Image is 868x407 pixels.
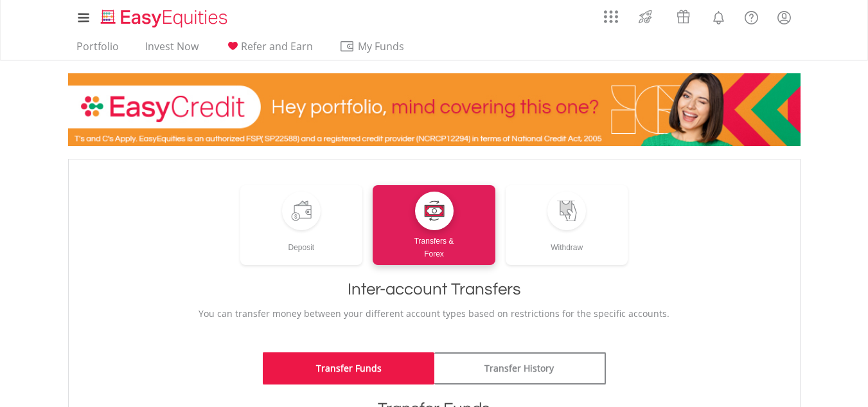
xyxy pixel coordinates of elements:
[635,6,656,27] img: thrive-v2.svg
[664,3,702,27] a: Vouchers
[339,38,423,55] span: My Funds
[82,307,787,320] p: You can transfer money between your different account types based on restrictions for the specifi...
[71,40,124,60] a: Portfolio
[96,3,233,29] a: Home page
[68,73,801,146] img: EasyCredit Promotion Banner
[263,352,434,384] a: Transfer Funds
[373,185,495,265] a: Transfers &Forex
[506,185,628,265] a: Withdraw
[82,278,787,301] h1: Inter-account Transfers
[434,352,606,384] a: Transfer History
[506,230,628,254] div: Withdraw
[673,6,694,27] img: vouchers-v2.svg
[596,3,626,24] a: AppsGrid
[735,3,768,29] a: FAQ's and Support
[604,10,618,24] img: grid-menu-icon.svg
[768,3,801,32] a: My Profile
[98,8,233,29] img: EasyEquities_Logo.png
[140,40,204,60] a: Invest Now
[240,230,363,254] div: Deposit
[241,39,313,53] span: Refer and Earn
[373,230,495,260] div: Transfers & Forex
[220,40,318,60] a: Refer and Earn
[702,3,735,29] a: Notifications
[240,185,363,265] a: Deposit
